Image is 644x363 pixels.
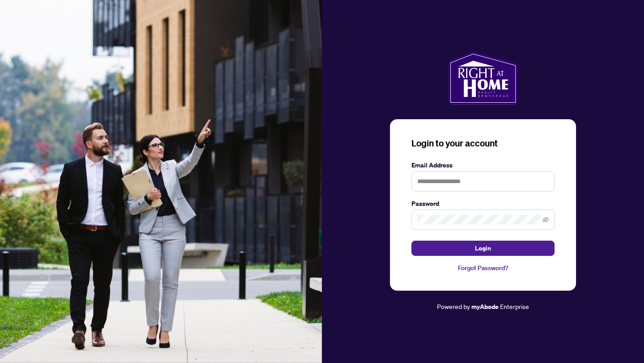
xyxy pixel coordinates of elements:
span: Login [475,241,491,255]
span: Powered by [437,302,470,310]
h3: Login to your account [411,137,555,150]
label: Email Address [411,160,555,170]
img: ma-logo [448,51,517,105]
button: Login [411,241,555,256]
label: Password [411,199,555,209]
span: Enterprise [500,302,529,310]
a: myAbode [471,302,499,312]
a: Forgot Password? [411,263,555,273]
span: eye-invisible [542,217,549,223]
